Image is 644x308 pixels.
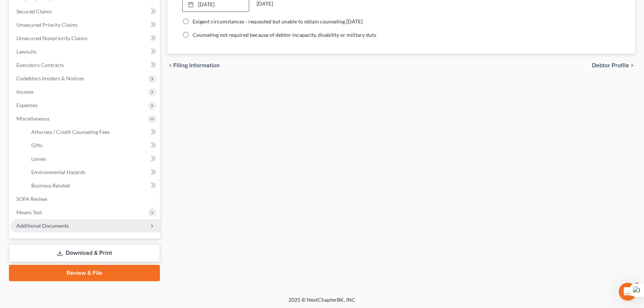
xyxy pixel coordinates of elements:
[10,192,160,206] a: SOFA Review
[167,62,173,68] i: chevron_left
[16,75,84,81] span: Codebtors Insiders & Notices
[16,89,33,95] span: Income
[193,32,376,38] span: Counseling not required because of debtor incapacity, disability or military duty
[634,283,640,289] span: 3
[16,209,42,215] span: Means Test
[16,102,38,108] span: Expenses
[25,125,160,139] a: Attorney / Credit Counseling Fees
[25,179,160,192] a: Business Related
[16,196,47,202] span: SOFA Review
[592,62,629,68] span: Debtor Profile
[25,166,160,179] a: Environmental Hazards
[10,58,160,72] a: Executory Contracts
[25,139,160,152] a: Gifts
[16,62,64,68] span: Executory Contracts
[173,62,220,68] span: Filing Information
[9,265,160,281] a: Review & File
[167,62,220,68] button: chevron_left Filing Information
[31,169,86,175] span: Environmental Hazards
[10,32,160,45] a: Unsecured Nonpriority Claims
[31,182,70,189] span: Business Related
[10,18,160,32] a: Unsecured Priority Claims
[592,62,635,68] button: Debtor Profile chevron_right
[10,45,160,58] a: Lawsuits
[16,22,78,28] span: Unsecured Priority Claims
[16,222,69,229] span: Additional Documents
[31,142,42,148] span: Gifts
[16,115,49,122] span: Miscellaneous
[25,152,160,166] a: Losses
[9,244,160,262] a: Download & Print
[16,35,87,41] span: Unsecured Nonpriority Claims
[193,18,363,25] span: Exigent circumstances - requested but unable to obtain counseling [DATE]
[619,283,637,301] iframe: Intercom live chat
[10,5,160,18] a: Secured Claims
[31,155,46,162] span: Losses
[629,62,635,68] i: chevron_right
[31,129,110,135] span: Attorney / Credit Counseling Fees
[16,48,36,55] span: Lawsuits
[16,8,52,15] span: Secured Claims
